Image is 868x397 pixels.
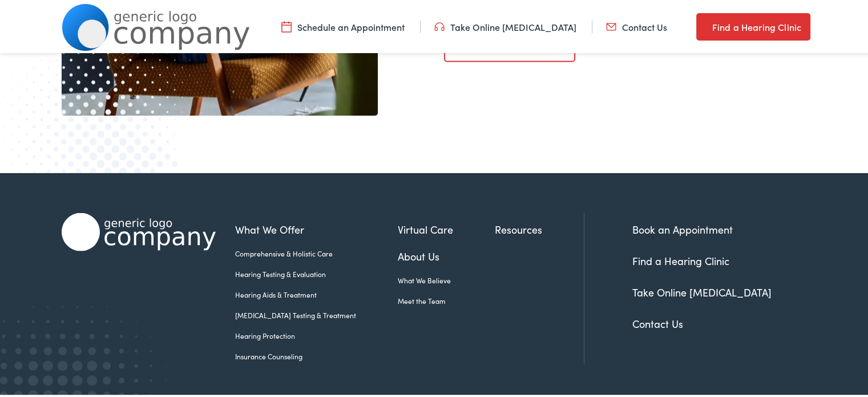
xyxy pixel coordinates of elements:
[62,211,216,250] img: Alpaca Audiology
[235,220,398,235] a: What We Offer
[398,220,495,235] a: Virtual Care
[398,247,495,262] a: About Us
[696,11,810,39] a: Find a Hearing Clinic
[434,19,576,31] a: Take Online [MEDICAL_DATA]
[235,247,398,257] a: Comprehensive & Holistic Care
[632,315,683,329] a: Contact Us
[632,283,772,298] a: Take Online [MEDICAL_DATA]
[235,350,398,360] a: Insurance Counseling
[632,252,729,266] a: Find a Hearing Clinic
[235,267,398,278] a: Hearing Testing & Evaluation
[281,19,292,31] img: utility icon
[632,220,733,235] a: Book an Appointment
[235,308,398,319] a: [MEDICAL_DATA] Testing & Treatment
[606,19,667,31] a: Contact Us
[398,294,495,304] a: Meet the Team
[235,329,398,339] a: Hearing Protection
[235,288,398,298] a: Hearing Aids & Treatment
[495,220,584,235] a: Resources
[434,19,445,31] img: utility icon
[281,19,405,31] a: Schedule an Appointment
[606,19,616,31] img: utility icon
[398,274,495,284] a: What We Believe
[696,18,706,32] img: utility icon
